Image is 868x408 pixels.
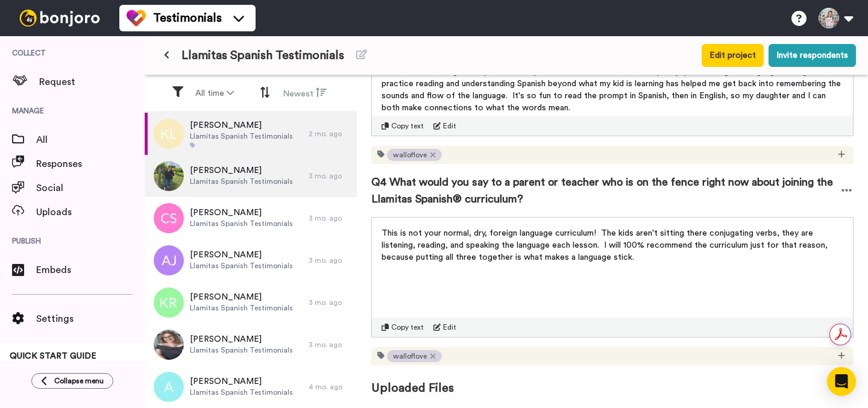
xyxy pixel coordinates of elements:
span: Responses [36,157,145,171]
div: 3 mo. ago [309,340,351,350]
span: Copy text [391,121,424,131]
span: Request [39,75,145,89]
img: aj.png [154,245,184,275]
span: Testimonials [153,10,222,27]
span: walloflove [393,150,427,160]
div: 4 mo. ago [309,382,351,392]
span: Llamitas Spanish Testimonials [190,345,293,355]
a: [PERSON_NAME]Llamitas Spanish Testimonials3 mo. ago [145,197,357,239]
a: [PERSON_NAME]Llamitas Spanish Testimonials2 mo. ago [145,113,357,155]
span: Edit [443,322,456,332]
span: Edit [443,121,456,131]
img: kr.png [154,287,184,318]
img: 684dfc6c-1bde-4663-9191-bdee83803f37.jpeg [154,330,184,360]
img: cs.png [154,203,184,233]
button: All time [188,83,241,104]
div: 3 mo. ago [309,213,351,223]
span: Settings [36,312,145,326]
img: tm-color.svg [127,8,146,28]
span: Llamitas Spanish Testimonials [190,388,293,397]
span: [PERSON_NAME] [190,375,293,388]
span: Llamitas Spanish Testimonials [190,131,293,141]
a: [PERSON_NAME]Llamitas Spanish Testimonials3 mo. ago [145,281,357,324]
span: Llamitas Spanish Testimonials [190,303,293,313]
button: Edit project [702,44,764,67]
span: Embeds [36,263,145,277]
div: 3 mo. ago [309,171,351,181]
span: All [36,133,145,147]
span: Llamitas Spanish Testimonials [190,261,293,271]
a: [PERSON_NAME]Llamitas Spanish Testimonials3 mo. ago [145,155,357,197]
span: walloflove [393,351,427,361]
span: [PERSON_NAME] [190,249,293,261]
span: [PERSON_NAME] [190,207,293,219]
div: 2 mo. ago [309,129,351,139]
a: [PERSON_NAME]Llamitas Spanish Testimonials3 mo. ago [145,324,357,366]
span: QUICK START GUIDE [10,352,96,360]
span: Collapse menu [54,376,104,386]
div: 3 mo. ago [309,256,351,265]
img: kl.png [154,119,184,149]
span: Social [36,181,145,195]
span: Llamitas Spanish Testimonials [190,219,293,228]
span: Llamitas Spanish Testimonials [190,177,293,186]
button: Newest [275,82,334,105]
span: [PERSON_NAME] [190,119,293,131]
span: [PERSON_NAME] [190,291,293,303]
span: [PERSON_NAME] [190,165,293,177]
button: Collapse menu [31,373,113,389]
div: 3 mo. ago [309,298,351,307]
span: This is not your normal, dry, foreign language curriculum! The kids aren't sitting there conjugat... [382,229,830,262]
img: bj-logo-header-white.svg [14,10,105,27]
span: Copy text [391,322,424,332]
img: a.png [154,372,184,402]
span: Q4 What would you say to a parent or teacher who is on the fence right now about joining the Llam... [371,174,840,207]
span: Uploaded Files [371,365,854,397]
span: [PERSON_NAME] [190,333,293,345]
div: Open Intercom Messenger [827,367,856,396]
img: 0fda1f45-700d-4085-b72e-2c44ced00f11.jpeg [154,161,184,191]
span: Llamitas Spanish Testimonials [181,47,344,64]
a: [PERSON_NAME]Llamitas Spanish Testimonials3 mo. ago [145,239,357,281]
span: Uploads [36,205,145,219]
button: Invite respondents [769,44,856,67]
a: [PERSON_NAME]Llamitas Spanish Testimonials4 mo. ago [145,366,357,408]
